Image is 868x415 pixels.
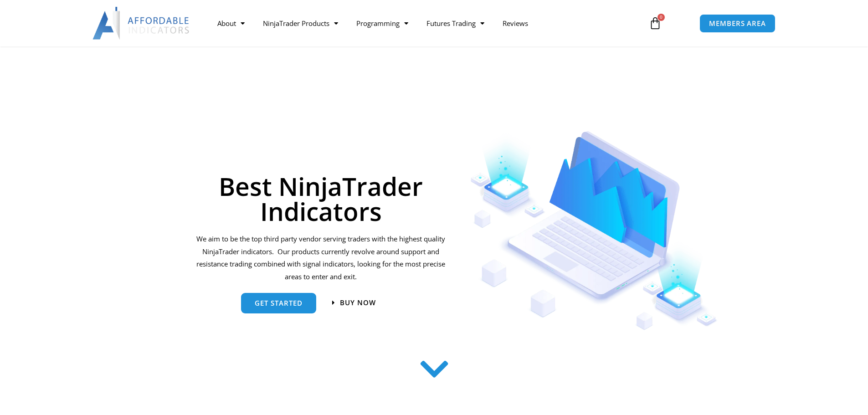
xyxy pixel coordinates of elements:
a: NinjaTrader Products [254,13,347,34]
span: get started [255,300,303,307]
p: We aim to be the top third party vendor serving traders with the highest quality NinjaTrader indi... [195,233,447,283]
a: Futures Trading [417,13,493,34]
a: Programming [347,13,417,34]
span: Buy now [340,299,376,306]
h1: Best NinjaTrader Indicators [195,174,447,224]
a: About [208,13,254,34]
a: 0 [635,10,675,36]
a: Reviews [493,13,537,34]
img: Indicators 1 | Affordable Indicators – NinjaTrader [470,131,718,330]
nav: Menu [208,13,638,34]
a: get started [241,293,316,313]
span: 0 [657,14,665,21]
span: MEMBERS AREA [709,20,766,27]
img: LogoAI | Affordable Indicators – NinjaTrader [92,7,190,40]
a: MEMBERS AREA [699,14,776,33]
a: Buy now [332,299,376,306]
